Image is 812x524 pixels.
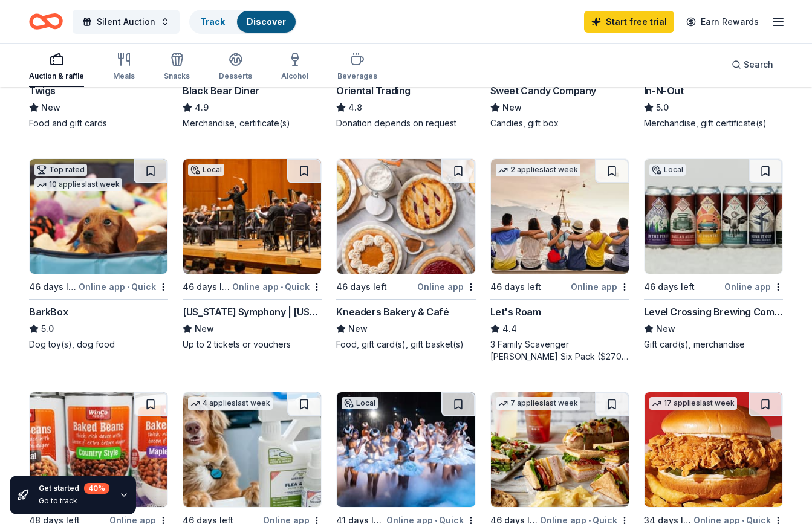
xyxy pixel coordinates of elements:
[30,159,167,274] img: Image for BarkBox
[29,7,63,36] a: Home
[84,483,109,494] div: 40 %
[183,83,259,98] div: Black Bear Diner
[183,305,322,319] div: [US_STATE] Symphony | [US_STATE] Opera
[679,11,766,33] a: Earn Rewards
[337,392,475,507] img: Image for Ballet West
[29,338,168,351] div: Dog toy(s), dog food
[219,71,252,81] div: Desserts
[183,338,322,351] div: Up to 2 tickets or vouchers
[195,100,209,115] span: 4.9
[97,15,155,29] span: Silent Auction
[336,83,411,98] div: Oriental Trading
[490,83,596,98] div: Sweet Candy Company
[722,53,783,77] button: Search
[113,71,135,81] div: Meals
[127,282,129,292] span: •
[39,496,109,506] div: Go to track
[348,100,362,115] span: 4.8
[336,158,475,351] a: Image for Kneaders Bakery & Café46 days leftOnline appKneaders Bakery & CaféNewFood, gift card(s)...
[281,282,283,292] span: •
[656,100,669,115] span: 5.0
[490,158,629,363] a: Image for Let's Roam2 applieslast week46 days leftOnline appLet's Roam4.43 Family Scavenger [PERS...
[30,392,167,507] img: Image for WinCo Foods
[337,47,377,87] button: Beverages
[34,178,122,191] div: 10 applies last week
[348,322,368,336] span: New
[490,117,629,129] div: Candies, gift box
[336,338,475,351] div: Food, gift card(s), gift basket(s)
[571,279,629,294] div: Online app
[496,397,580,410] div: 7 applies last week
[644,280,695,294] div: 46 days left
[502,322,517,336] span: 4.4
[79,279,168,294] div: Online app Quick
[183,117,322,129] div: Merchandise, certificate(s)
[724,279,783,294] div: Online app
[34,164,87,176] div: Top rated
[29,305,68,319] div: BarkBox
[649,397,737,410] div: 17 applies last week
[41,322,54,336] span: 5.0
[644,158,783,351] a: Image for Level Crossing Brewing CompanyLocal46 days leftOnline appLevel Crossing Brewing Company...
[644,338,783,351] div: Gift card(s), merchandise
[73,10,180,34] button: Silent Auction
[29,47,84,87] button: Auction & raffle
[164,71,190,81] div: Snacks
[584,11,674,33] a: Start free trial
[281,71,308,81] div: Alcohol
[490,338,629,363] div: 3 Family Scavenger [PERSON_NAME] Six Pack ($270 Value), 2 Date Night Scavenger [PERSON_NAME] Two ...
[39,483,109,494] div: Get started
[336,280,387,294] div: 46 days left
[490,280,541,294] div: 46 days left
[744,57,773,72] span: Search
[490,305,541,319] div: Let's Roam
[491,159,629,274] img: Image for Let's Roam
[496,164,580,176] div: 2 applies last week
[195,322,214,336] span: New
[41,100,60,115] span: New
[164,47,190,87] button: Snacks
[188,397,273,410] div: 4 applies last week
[644,83,684,98] div: In-N-Out
[189,10,297,34] button: TrackDiscover
[644,117,783,129] div: Merchandise, gift certificate(s)
[183,159,321,274] img: Image for Utah Symphony | Utah Opera
[247,16,286,27] a: Discover
[183,158,322,351] a: Image for Utah Symphony | Utah OperaLocal46 days leftOnline app•Quick[US_STATE] Symphony | [US_ST...
[502,100,522,115] span: New
[29,71,84,81] div: Auction & raffle
[183,392,321,507] img: Image for Wondercide
[336,305,449,319] div: Kneaders Bakery & Café
[644,305,783,319] div: Level Crossing Brewing Company
[645,159,782,274] img: Image for Level Crossing Brewing Company
[232,279,322,294] div: Online app Quick
[219,47,252,87] button: Desserts
[29,117,168,129] div: Food and gift cards
[200,16,225,27] a: Track
[188,164,224,176] div: Local
[29,158,168,351] a: Image for BarkBoxTop rated10 applieslast week46 days leftOnline app•QuickBarkBox5.0Dog toy(s), do...
[649,164,686,176] div: Local
[281,47,308,87] button: Alcohol
[337,71,377,81] div: Beverages
[417,279,476,294] div: Online app
[113,47,135,87] button: Meals
[29,83,56,98] div: Twigs
[656,322,675,336] span: New
[337,159,475,274] img: Image for Kneaders Bakery & Café
[336,117,475,129] div: Donation depends on request
[29,280,76,294] div: 46 days left
[183,280,230,294] div: 46 days left
[645,392,782,507] img: Image for KBP Foods
[342,397,378,409] div: Local
[491,392,629,507] img: Image for McAlister's Deli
